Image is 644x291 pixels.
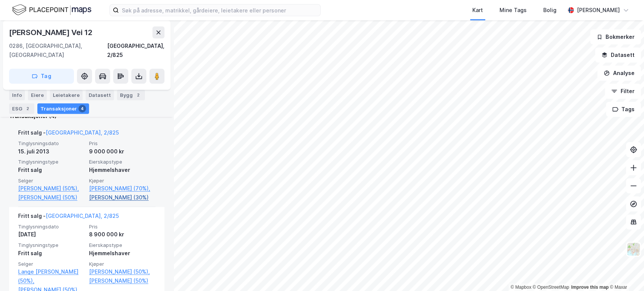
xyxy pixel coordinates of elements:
[12,3,91,17] img: logo.f888ab2527a4732fd821a326f86c7f29.svg
[9,26,94,38] div: [PERSON_NAME] Vei 12
[89,230,155,239] div: 8 900 000 kr
[24,105,31,112] div: 2
[89,159,155,165] span: Eierskapstype
[46,213,119,219] a: [GEOGRAPHIC_DATA], 2/825
[590,29,641,44] button: Bokmerker
[9,69,74,84] button: Tag
[28,90,47,100] div: Eiere
[571,285,609,290] a: Improve this map
[89,178,155,184] span: Kjøper
[18,267,85,285] a: Lange [PERSON_NAME] (50%),
[89,261,155,267] span: Kjøper
[89,249,155,258] div: Hjemmelshaver
[78,105,86,112] div: 4
[626,242,641,256] img: Z
[543,6,556,15] div: Bolig
[500,6,527,15] div: Mine Tags
[86,90,114,100] div: Datasett
[89,276,155,285] a: [PERSON_NAME] (50%)
[50,90,83,100] div: Leietakere
[18,261,85,267] span: Selger
[533,285,569,290] a: OpenStreetMap
[107,41,164,60] div: [GEOGRAPHIC_DATA], 2/825
[46,129,119,136] a: [GEOGRAPHIC_DATA], 2/825
[9,90,25,100] div: Info
[9,103,34,114] div: ESG
[18,193,85,202] a: [PERSON_NAME] (50%)
[18,147,85,156] div: 15. juli 2013
[119,5,320,16] input: Søk på adresse, matrikkel, gårdeiere, leietakere eller personer
[89,184,155,193] a: [PERSON_NAME] (70%),
[89,147,155,156] div: 9 000 000 kr
[18,249,85,258] div: Fritt salg
[18,165,85,175] div: Fritt salg
[89,140,155,147] span: Pris
[606,255,644,291] div: Kontrollprogram for chat
[472,6,483,15] div: Kart
[606,102,641,117] button: Tags
[89,267,155,276] a: [PERSON_NAME] (50%),
[18,230,85,239] div: [DATE]
[89,165,155,175] div: Hjemmelshaver
[18,224,85,230] span: Tinglysningsdato
[595,47,641,63] button: Datasett
[134,91,142,99] div: 2
[18,184,85,193] a: [PERSON_NAME] (50%),
[89,242,155,248] span: Eierskapstype
[606,255,644,291] iframe: Chat Widget
[597,66,641,81] button: Analyse
[117,90,145,100] div: Bygg
[89,224,155,230] span: Pris
[18,159,85,165] span: Tinglysningstype
[510,285,531,290] a: Mapbox
[18,140,85,147] span: Tinglysningsdato
[577,6,620,15] div: [PERSON_NAME]
[18,128,119,140] div: Fritt salg -
[605,84,641,99] button: Filter
[9,41,107,60] div: 0286, [GEOGRAPHIC_DATA], [GEOGRAPHIC_DATA]
[18,242,85,248] span: Tinglysningstype
[89,193,155,202] a: [PERSON_NAME] (30%)
[37,103,89,114] div: Transaksjoner
[18,211,119,224] div: Fritt salg -
[18,178,85,184] span: Selger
